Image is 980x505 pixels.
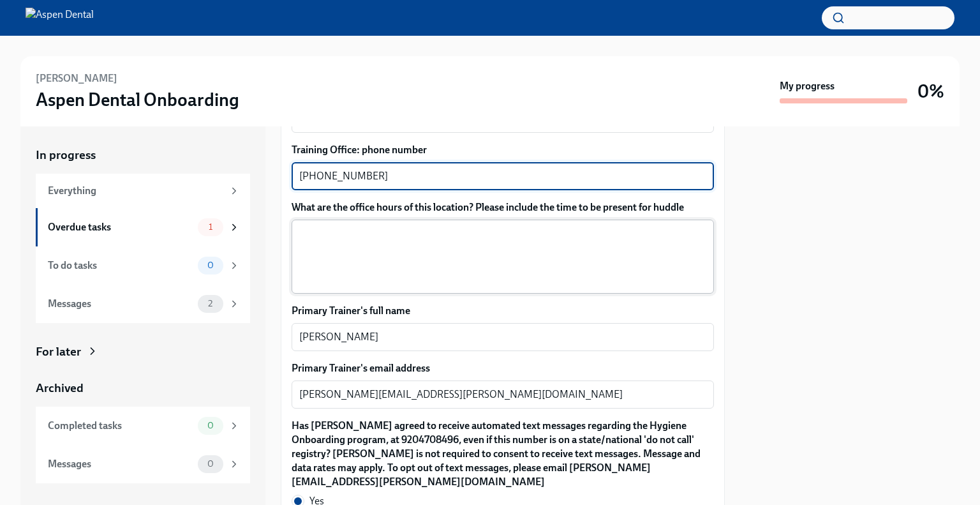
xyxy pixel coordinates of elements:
[36,285,250,323] a: Messages2
[292,304,714,318] label: Primary Trainer's full name
[36,407,250,445] a: Completed tasks0
[292,143,714,157] label: Training Office: phone number
[36,343,81,360] div: For later
[36,208,250,246] a: Overdue tasks1
[26,8,94,28] img: Aspen Dental
[200,260,221,270] span: 0
[201,222,220,232] span: 1
[48,259,193,273] div: To do tasks
[917,80,944,103] h3: 0%
[200,459,221,469] span: 0
[36,147,250,163] a: In progress
[299,329,706,345] textarea: [PERSON_NAME]
[36,343,250,360] a: For later
[780,79,835,93] strong: My progress
[200,421,221,430] span: 0
[200,299,220,308] span: 2
[48,297,193,311] div: Messages
[292,419,714,489] label: Has [PERSON_NAME] agreed to receive automated text messages regarding the Hygiene Onboarding prog...
[36,246,250,285] a: To do tasks0
[299,387,706,402] textarea: [PERSON_NAME][EMAIL_ADDRESS][PERSON_NAME][DOMAIN_NAME]
[48,457,193,471] div: Messages
[36,88,239,111] h3: Aspen Dental Onboarding
[48,419,193,433] div: Completed tasks
[48,184,223,198] div: Everything
[36,380,250,396] a: Archived
[36,174,250,208] a: Everything
[292,361,714,375] label: Primary Trainer's email address
[292,200,714,215] label: What are the office hours of this location? Please include the time to be present for huddle
[299,169,706,184] textarea: [PHONE_NUMBER]
[48,220,193,234] div: Overdue tasks
[36,445,250,483] a: Messages0
[36,72,117,86] h6: [PERSON_NAME]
